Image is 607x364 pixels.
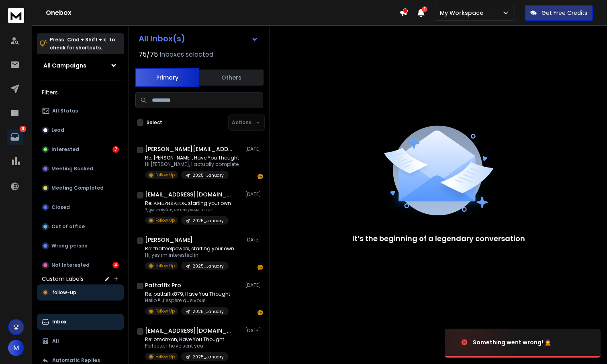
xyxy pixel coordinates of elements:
img: image [445,321,525,364]
p: Re: thatfeelpowerx, starting your own [145,245,234,252]
p: All Status [52,108,78,114]
button: M [8,340,24,356]
h3: Inboxes selected [159,50,213,59]
div: 4 [112,262,119,268]
button: Not Interested4 [37,257,124,273]
p: Interested [51,146,79,153]
p: Re: [PERSON_NAME], Have You Thought [145,155,241,161]
p: Re: omonxon, Have You Thought [145,336,229,343]
p: Follow Up [155,263,175,269]
p: Wrong person [51,243,88,249]
h1: Onebox [46,8,399,18]
button: Meeting Completed [37,180,124,196]
p: Follow Up [155,217,175,223]
h1: [EMAIL_ADDRESS][DOMAIN_NAME] [145,327,233,335]
h1: All Campaigns [43,61,86,70]
span: 75 / 75 [139,50,158,59]
p: [DATE] [245,191,263,198]
p: [DATE] [245,146,263,152]
button: Inbox [37,314,124,330]
button: Get Free Credits [525,5,593,21]
h1: [PERSON_NAME] [145,236,193,244]
p: 2025_January [192,172,224,178]
p: 2025_January [192,263,224,269]
h3: Custom Labels [42,275,84,283]
p: Meeting Booked [51,166,93,172]
p: It’s the beginning of a legendary conversation [352,233,525,244]
button: All Inbox(s) [132,31,265,47]
p: 2025_January [192,354,224,360]
p: Inbox [52,319,66,325]
p: [DATE] [245,282,263,288]
button: All Campaigns [37,57,124,74]
button: Others [199,69,264,86]
button: All [37,333,124,349]
p: Automatic Replies [52,357,100,364]
p: Hello !! J’espère que vous [145,297,230,304]
p: Press to check for shortcuts. [50,36,115,52]
button: Closed [37,199,124,215]
div: Something went wrong! 🤦 [473,338,551,346]
p: Get Free Credits [542,9,587,17]
div: 7 [112,146,119,153]
h3: Filters [37,87,124,98]
p: All [52,338,59,344]
p: Perfecto, I have sent you [145,343,229,349]
a: 11 [7,129,23,145]
p: 2025_January [192,218,224,224]
span: follow-up [52,289,76,296]
p: [DATE] [245,237,263,243]
h1: Pattaffix Pro [145,281,181,289]
p: Follow Up [155,308,175,314]
p: Re: pattaffix879, Have You Thought [145,291,230,297]
p: Lead [51,127,64,133]
button: Lead [37,122,124,138]
p: Hi [PERSON_NAME], I actually completely understand [145,161,241,168]
h1: [EMAIL_ADDRESS][DOMAIN_NAME] [145,190,233,198]
span: Cmd + Shift + k [66,35,107,44]
p: 2025_January [192,309,224,315]
p: Hi, yes im interested in [145,252,234,258]
p: Здравствуйте, не получила от вас [145,207,231,213]
button: Meeting Booked [37,161,124,177]
p: My Workspace [440,9,486,17]
p: Follow Up [155,172,175,178]
label: Select [147,119,162,126]
h1: All Inbox(s) [139,35,185,43]
p: Out of office [51,223,85,230]
button: Out of office [37,219,124,235]
img: logo [8,8,24,23]
p: 11 [20,126,26,132]
span: 1 [422,6,427,12]
p: Closed [51,204,70,211]
button: All Status [37,103,124,119]
p: [DATE] [245,327,263,334]
h1: [PERSON_NAME][EMAIL_ADDRESS][DOMAIN_NAME] [145,145,233,153]
p: Not Interested [51,262,90,268]
button: Primary [135,68,199,87]
button: Interested7 [37,141,124,157]
button: follow-up [37,284,124,301]
p: Meeting Completed [51,185,104,191]
p: Follow Up [155,354,175,360]
button: Wrong person [37,238,124,254]
p: Re: АМЕРИКАТОК, starting your own [145,200,231,207]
